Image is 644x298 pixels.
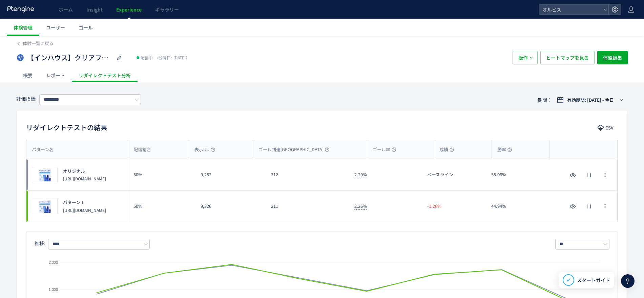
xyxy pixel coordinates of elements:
[540,51,595,64] button: ヒートマップを見る
[116,6,142,13] span: Experience
[605,122,614,133] span: CSV
[597,51,628,64] button: 体験編集
[39,68,72,82] div: レポート
[16,68,39,82] div: 概要
[266,159,349,190] div: 212
[567,97,614,103] span: 有効期間: [DATE] - 今日
[497,146,512,153] span: 勝率
[538,94,552,105] span: 期間：
[141,54,153,61] span: 配信中
[540,4,601,15] span: オルビス
[486,191,550,222] div: 44.94%
[157,55,172,60] span: (公開日:
[26,122,107,133] h2: リダイレクトテストの結果
[48,287,58,292] text: 1,000
[518,51,528,64] span: 操作
[373,146,396,153] span: ゴール率
[72,68,138,82] div: リダイレクトテスト分析
[195,191,266,222] div: 9,326
[128,191,195,222] div: 50%
[79,24,93,31] span: ゴール
[23,40,54,46] span: 体験一覧に戻る
[14,24,33,31] span: 体験管理
[553,95,628,105] button: 有効期間: [DATE] - 今日
[354,171,367,178] span: 2.29%
[354,203,367,210] span: 2.26%
[32,167,57,183] img: b6ded93acf3d5cf45b25c408b2b2201d1758531328853.jpeg
[594,122,618,133] button: CSV
[46,24,65,31] span: ユーザー
[155,55,190,60] span: [DATE]）
[133,146,151,153] span: 配信割合
[194,146,215,153] span: 表示UU
[16,95,37,102] span: 評価指標:
[155,6,179,13] span: ギャラリー
[266,191,349,222] div: 211
[439,146,454,153] span: 成績
[32,146,54,153] span: パターン名
[603,51,622,64] span: 体験編集
[32,198,57,214] img: 8a4a9260fab8fc2746793af18bd267271758531328860.jpeg
[427,203,441,210] span: -1.26%
[63,207,106,213] p: https://pr.orbis.co.jp/cosmetics/clearful/331-1/
[513,51,538,64] button: 操作
[35,240,45,246] span: 推移:
[427,172,453,178] span: ベースライン
[63,168,85,175] span: オリジナル
[258,146,329,153] span: ゴール到達[GEOGRAPHIC_DATA]
[86,6,103,13] span: Insight
[577,277,610,284] span: スタートガイド
[128,159,195,190] div: 50%
[546,51,589,64] span: ヒートマップを見る
[63,176,106,181] p: https://pr.orbis.co.jp/cosmetics/clearful/331/
[195,159,266,190] div: 9,252
[59,6,73,13] span: ホーム
[486,159,550,190] div: 55.06%
[63,199,84,206] span: パターン 1
[27,53,112,63] span: 【インハウス】クリアフル_331VS331-1（FV下ベネフィット＋Q1改善）検証
[48,260,58,264] text: 2,000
